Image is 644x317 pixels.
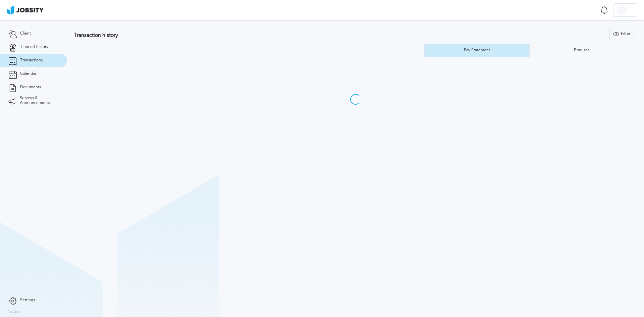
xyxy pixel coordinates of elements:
[20,96,59,105] span: Surveys & Announcements
[610,27,634,41] div: Filter
[20,31,31,36] span: Client
[424,44,529,57] button: Pay Statement
[20,71,36,76] span: Calendar
[20,298,35,303] span: Settings
[20,45,48,49] span: Time off history
[74,32,380,38] h3: Transaction history
[571,48,593,53] div: Bonuses
[529,44,634,57] button: Bonuses
[20,58,43,63] span: Transactions
[20,85,41,90] span: Documents
[8,310,21,314] label: Version:
[609,27,634,40] button: Filter
[7,5,44,15] img: ab4bad089aa723f57921c736e9817d99.png
[461,48,493,53] div: Pay Statement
